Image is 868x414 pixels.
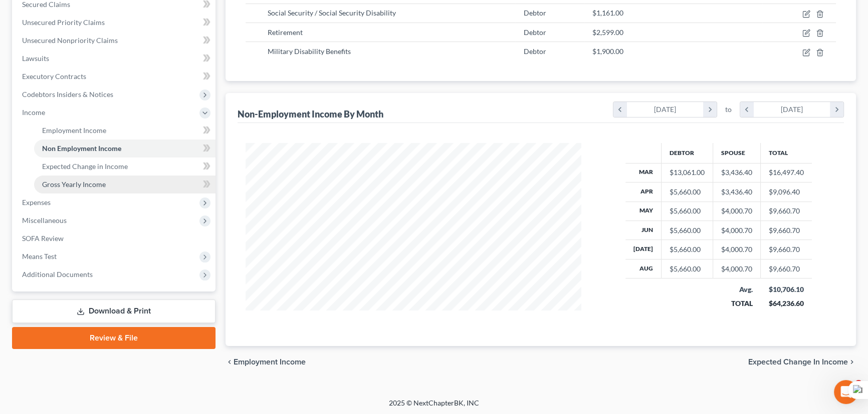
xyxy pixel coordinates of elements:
i: chevron_right [848,358,856,366]
span: $1,161.00 [592,8,623,17]
span: Employment Income [234,358,306,366]
div: $5,660.00 [670,225,705,235]
span: Military Disability Benefits [268,47,351,55]
a: Gross Yearly Income [34,175,215,193]
span: Debtor [524,8,546,17]
span: Social Security / Social Security Disability [268,8,396,17]
td: $9,660.70 [761,201,812,220]
div: $4,000.70 [721,244,752,254]
td: $9,096.40 [761,182,812,201]
button: chevron_left Employment Income [226,358,306,366]
td: $9,660.70 [761,221,812,240]
a: Download & Print [12,299,215,323]
div: $4,000.70 [721,206,752,216]
span: SOFA Review [22,234,64,242]
div: Non-Employment Income By Month [238,108,383,120]
div: $5,660.00 [670,187,705,197]
span: Codebtors Insiders & Notices [22,90,113,98]
a: Employment Income [34,121,215,139]
th: [DATE] [625,240,662,259]
a: Unsecured Nonpriority Claims [14,31,215,49]
div: $4,000.70 [721,225,752,235]
a: Non Employment Income [34,139,215,157]
div: $5,660.00 [670,264,705,274]
div: $3,436.40 [721,187,752,197]
th: Debtor [662,143,713,163]
span: Retirement [268,28,303,36]
div: $64,236.60 [769,298,804,308]
span: Expenses [22,198,51,206]
a: Executory Contracts [14,67,215,85]
div: TOTAL [721,298,753,308]
a: Review & File [12,327,215,349]
i: chevron_left [226,358,234,366]
span: Miscellaneous [22,216,67,224]
span: Non Employment Income [42,144,121,152]
i: chevron_left [740,102,754,117]
div: $13,061.00 [670,167,705,177]
th: Jun [625,221,662,240]
th: Total [761,143,812,163]
span: Executory Contracts [22,72,86,80]
td: $9,660.70 [761,259,812,278]
iframe: Intercom live chat [834,380,858,404]
div: $4,000.70 [721,264,752,274]
span: Means Test [22,252,57,260]
i: chevron_right [830,102,843,117]
span: Debtor [524,47,546,55]
span: Lawsuits [22,54,49,62]
span: Additional Documents [22,270,93,278]
span: Debtor [524,28,546,36]
span: to [725,104,732,114]
span: Gross Yearly Income [42,180,106,188]
span: $1,900.00 [592,47,623,55]
div: $3,436.40 [721,167,752,177]
th: May [625,201,662,220]
a: Unsecured Priority Claims [14,13,215,31]
th: Aug [625,259,662,278]
td: $9,660.70 [761,240,812,259]
td: $16,497.40 [761,163,812,182]
span: Income [22,108,45,116]
span: 3 [854,380,862,388]
th: Spouse [713,143,761,163]
i: chevron_left [613,102,627,117]
span: $2,599.00 [592,28,623,36]
div: $5,660.00 [670,244,705,254]
a: Lawsuits [14,49,215,67]
span: Employment Income [42,126,106,134]
div: $10,706.10 [769,284,804,294]
span: Expected Change in Income [42,162,128,170]
th: Apr [625,182,662,201]
a: Expected Change in Income [34,157,215,175]
a: SOFA Review [14,229,215,247]
th: Mar [625,163,662,182]
span: Expected Change in Income [748,358,848,366]
div: [DATE] [627,102,704,117]
div: $5,660.00 [670,206,705,216]
i: chevron_right [703,102,717,117]
button: Expected Change in Income chevron_right [748,358,856,366]
div: Avg. [721,284,753,294]
div: [DATE] [754,102,830,117]
span: Unsecured Nonpriority Claims [22,36,118,44]
span: Unsecured Priority Claims [22,18,105,26]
